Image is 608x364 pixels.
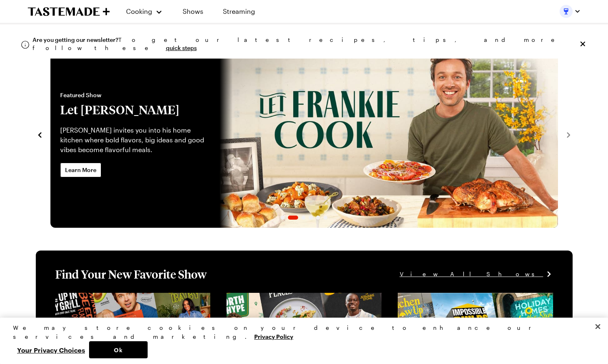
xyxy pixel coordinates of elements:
[28,7,110,16] a: To Tastemade Home Page
[288,216,298,220] span: Go to slide 2
[60,163,101,177] a: Learn More
[316,216,320,220] span: Go to slide 5
[55,267,207,281] h1: Find Your New Favorite Show
[11,29,597,59] div: info alert
[560,5,581,18] button: Profile picture
[400,270,553,279] a: View All Shows
[13,323,588,358] div: Privacy
[89,341,148,358] button: Ok
[60,91,210,99] span: Featured Show
[309,216,313,220] span: Go to slide 4
[254,332,293,340] a: More information about your privacy, opens in a new tab
[281,216,285,220] span: Go to slide 1
[560,5,573,18] img: Profile picture
[323,216,327,220] span: Go to slide 6
[126,7,152,15] span: Cooking
[227,294,338,301] a: View full content for [object Object]
[578,39,587,48] button: Close info alert
[13,323,588,341] div: We may store cookies on your device to enhance our services and marketing.
[36,129,44,139] button: navigate to previous item
[55,294,166,301] a: View full content for [object Object]
[65,166,96,174] span: Learn More
[33,36,118,43] span: Are you getting our newsletter?
[60,125,210,155] p: [PERSON_NAME] invites you into his home kitchen where bold flavors, big ideas and good vibes beco...
[400,270,543,279] span: View All Shows
[398,294,509,301] a: View full content for [object Object]
[126,2,163,21] button: Cooking
[564,129,573,139] button: navigate to next item
[60,102,210,117] h2: Let [PERSON_NAME]
[301,216,305,220] span: Go to slide 3
[33,36,572,52] div: To get our latest recipes, tips, and more follow these
[13,341,89,358] button: Your Privacy Choices
[50,41,558,228] div: 2 / 6
[589,318,607,336] button: Close
[166,44,197,51] a: quick steps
